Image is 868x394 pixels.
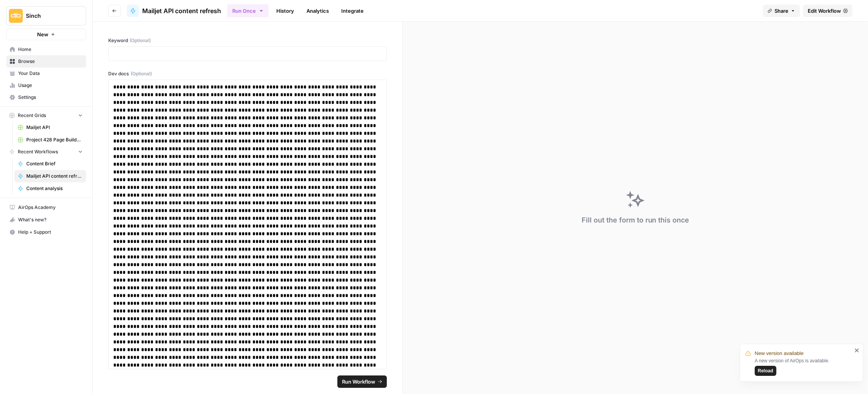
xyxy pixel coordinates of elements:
[808,7,841,15] span: Edit Workflow
[131,70,152,77] span: (Optional)
[18,58,83,65] span: Browse
[14,158,86,170] a: Content Brief
[337,375,387,388] button: Run Workflow
[18,148,58,155] span: Recent Workflows
[272,5,299,17] a: History
[582,215,689,226] div: Fill out the form to run this once
[142,6,221,15] span: Mailjet API content refresh
[763,5,800,17] button: Share
[6,43,86,56] a: Home
[14,121,86,134] a: Mailjet API
[6,214,86,226] button: What's new?
[755,357,852,376] div: A new version of AirOps is available.
[774,7,788,15] span: Share
[26,136,83,143] span: Project 428 Page Builder Tracker (NEW)
[302,5,334,17] a: Analytics
[6,91,86,104] a: Settings
[342,378,375,386] span: Run Workflow
[18,204,83,211] span: AirOps Academy
[26,160,83,167] span: Content Brief
[18,112,46,119] span: Recent Grids
[755,350,803,357] span: New version available
[14,182,86,195] a: Content analysis
[6,67,86,80] a: Your Data
[26,185,83,192] span: Content analysis
[14,170,86,182] a: Mailjet API content refresh
[18,82,83,89] span: Usage
[758,367,773,374] span: Reload
[37,31,48,38] span: New
[18,70,83,77] span: Your Data
[26,173,83,180] span: Mailjet API content refresh
[129,37,151,44] span: (Optional)
[755,366,776,376] button: Reload
[108,37,387,44] label: Keyword
[127,5,221,17] a: Mailjet API content refresh
[337,5,368,17] a: Integrate
[6,29,86,40] button: New
[6,201,86,214] a: AirOps Academy
[854,347,860,353] button: close
[26,12,73,20] span: Sinch
[9,9,23,23] img: Sinch Logo
[6,55,86,68] a: Browse
[7,214,86,226] div: What's new?
[803,5,853,17] a: Edit Workflow
[108,70,387,77] label: Dev docs
[26,124,83,131] span: Mailjet API
[6,110,86,121] button: Recent Grids
[14,134,86,146] a: Project 428 Page Builder Tracker (NEW)
[227,4,269,17] button: Run Once
[6,6,86,25] button: Workspace: Sinch
[6,79,86,92] a: Usage
[18,229,83,236] span: Help + Support
[6,146,86,158] button: Recent Workflows
[6,226,86,238] button: Help + Support
[18,94,83,101] span: Settings
[18,46,83,53] span: Home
